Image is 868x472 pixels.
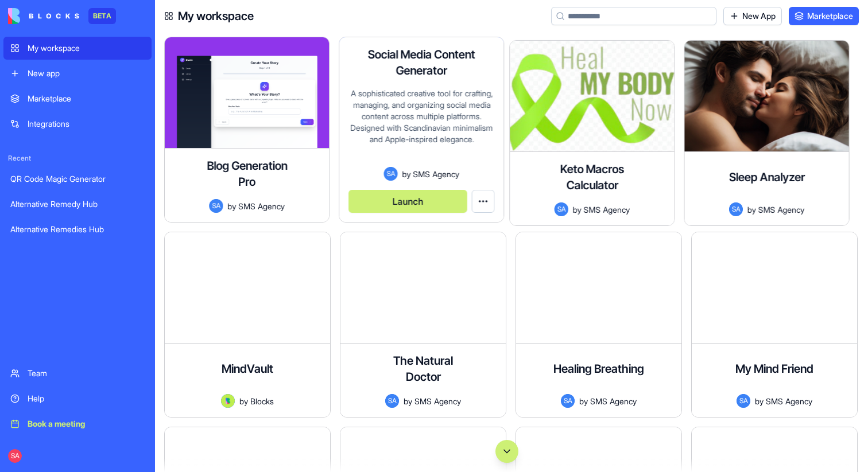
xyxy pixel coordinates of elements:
span: SA [384,167,398,181]
div: Team [28,368,145,379]
a: New app [3,62,152,85]
span: SA [729,202,743,216]
div: Book a meeting [28,418,145,430]
div: Help [28,393,145,404]
div: BETA [88,8,116,24]
span: by [239,395,248,407]
span: SMS Agency [414,395,461,407]
h4: MindVault [222,361,273,377]
span: SMS Agency [758,203,804,215]
a: The Natural DoctorSAbySMS Agency [340,232,506,418]
h4: My Mind Friend [735,361,813,377]
h4: My workspace [178,8,254,24]
a: BETA [8,8,116,24]
img: logo [8,8,79,24]
a: Sleep AnalyzerSAbySMS Agency [691,37,858,223]
span: by [573,203,582,215]
span: SA [561,394,575,408]
span: Blocks [250,395,274,407]
a: Alternative Remedy Hub [3,193,152,216]
a: Alternative Remedies Hub [3,218,152,241]
div: Integrations [28,118,145,130]
h4: Blog Generation Pro [201,158,293,190]
button: Scroll to bottom [495,440,518,463]
span: SMS Agency [590,395,637,407]
div: Marketplace [28,93,145,104]
span: by [747,203,756,215]
a: Social Media Content GeneratorA sophisticated creative tool for crafting, managing, and organizin... [340,37,506,223]
span: SA [737,394,750,408]
a: Book a meeting [3,412,152,435]
div: Alternative Remedies Hub [10,224,145,235]
span: SMS Agency [766,395,812,407]
span: Recent [3,154,152,163]
span: SA [385,394,399,408]
span: SA [8,449,22,463]
span: by [579,395,588,407]
div: A sophisticated creative tool for crafting, managing, and organizing social media content across ... [348,88,494,167]
span: SMS Agency [583,203,629,215]
a: Healing BreathingSAbySMS Agency [516,232,682,418]
h4: Healing Breathing [553,361,644,377]
span: SA [555,202,568,216]
span: by [227,200,236,212]
button: Launch [348,190,467,213]
a: MindVaultAvatarbyBlocks [164,232,331,418]
span: by [402,168,410,180]
a: QR Code Magic Generator [3,167,152,190]
a: New App [723,7,782,25]
img: Avatar [221,394,235,408]
span: SA [209,199,223,213]
h4: The Natural Doctor [377,353,469,385]
span: by [404,395,412,407]
a: Team [3,362,152,385]
div: New app [28,68,145,79]
a: Integrations [3,112,152,135]
a: Help [3,387,152,410]
a: My workspace [3,37,152,60]
div: My workspace [28,42,145,54]
span: SMS Agency [413,168,459,180]
a: Blog Generation ProSAbySMS Agency [164,37,331,223]
a: Keto Macros CalculatorSAbySMS Agency [516,37,682,223]
div: QR Code Magic Generator [10,173,145,185]
span: SMS Agency [238,200,284,212]
span: by [755,395,764,407]
a: Marketplace [3,87,152,110]
h4: Social Media Content Generator [348,46,494,79]
a: Marketplace [789,7,859,25]
h4: Sleep Analyzer [728,169,804,185]
div: Alternative Remedy Hub [10,198,145,210]
a: My Mind FriendSAbySMS Agency [691,232,858,418]
h4: Keto Macros Calculator [547,161,638,193]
